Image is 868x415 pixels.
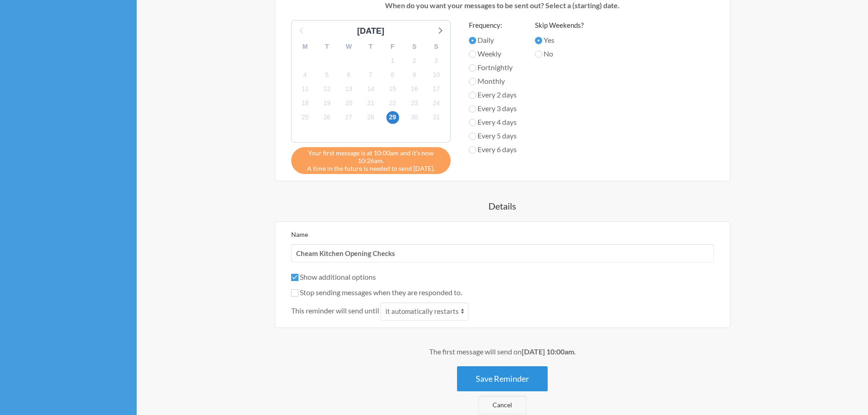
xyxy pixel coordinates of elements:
[469,48,517,59] label: Weekly
[535,51,542,58] input: No
[430,54,443,67] span: Wednesday 3 September 2025
[386,83,399,96] span: Monday 15 September 2025
[360,40,382,54] div: T
[469,103,517,114] label: Every 3 days
[291,147,451,174] div: A time in the future is needed to send [DATE].
[338,40,360,54] div: W
[291,272,376,281] label: Show additional options
[469,92,476,99] input: Every 2 days
[343,97,355,110] span: Saturday 20 September 2025
[229,346,776,357] div: The first message will send on .
[386,97,399,110] span: Monday 22 September 2025
[294,40,316,54] div: M
[469,144,517,155] label: Every 6 days
[321,68,334,81] span: Friday 5 September 2025
[469,130,517,141] label: Every 5 days
[408,83,421,96] span: Tuesday 16 September 2025
[469,105,476,113] input: Every 3 days
[291,305,379,316] span: This reminder will send until
[408,97,421,110] span: Tuesday 23 September 2025
[430,83,443,96] span: Wednesday 17 September 2025
[316,40,338,54] div: T
[298,149,444,164] span: Your first message is at 10:00am and it's now 10:26am.
[229,200,776,212] h4: Details
[291,274,298,281] input: Show additional options
[365,68,377,81] span: Sunday 7 September 2025
[535,48,584,59] label: No
[299,97,312,110] span: Thursday 18 September 2025
[321,83,334,96] span: Friday 12 September 2025
[469,51,476,58] input: Weekly
[408,111,421,124] span: Tuesday 30 September 2025
[365,83,377,96] span: Sunday 14 September 2025
[478,396,526,414] a: Cancel
[430,68,443,81] span: Wednesday 10 September 2025
[291,288,462,297] label: Stop sending messages when they are responded to.
[408,68,421,81] span: Tuesday 9 September 2025
[343,111,355,124] span: Saturday 27 September 2025
[321,97,334,110] span: Friday 19 September 2025
[365,97,377,110] span: Sunday 21 September 2025
[343,83,355,96] span: Saturday 13 September 2025
[469,117,517,128] label: Every 4 days
[404,40,426,54] div: S
[469,89,517,100] label: Every 2 days
[535,35,584,46] label: Yes
[291,231,308,238] label: Name
[321,111,334,124] span: Friday 26 September 2025
[469,20,517,31] label: Frequency:
[299,83,312,96] span: Thursday 11 September 2025
[291,244,714,262] input: We suggest a 2 to 4 word name
[469,133,476,140] input: Every 5 days
[535,37,542,44] input: Yes
[386,111,399,124] span: Monday 29 September 2025
[469,76,517,87] label: Monthly
[299,111,312,124] span: Thursday 25 September 2025
[408,54,421,67] span: Tuesday 2 September 2025
[469,119,476,126] input: Every 4 days
[469,37,476,44] input: Daily
[522,347,574,356] strong: [DATE] 10:00am
[457,366,548,391] button: Save Reminder
[469,35,517,46] label: Daily
[365,111,377,124] span: Sunday 28 September 2025
[430,111,443,124] span: Wednesday 1 October 2025
[299,68,312,81] span: Thursday 4 September 2025
[386,54,399,67] span: Monday 1 September 2025
[430,97,443,110] span: Wednesday 24 September 2025
[535,20,584,31] label: Skip Weekends?
[354,25,388,37] div: [DATE]
[291,289,298,297] input: Stop sending messages when they are responded to.
[343,68,355,81] span: Saturday 6 September 2025
[469,62,517,73] label: Fortnightly
[386,68,399,81] span: Monday 8 September 2025
[426,40,447,54] div: S
[382,40,404,54] div: F
[469,146,476,154] input: Every 6 days
[469,64,476,72] input: Fortnightly
[469,78,476,85] input: Monthly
